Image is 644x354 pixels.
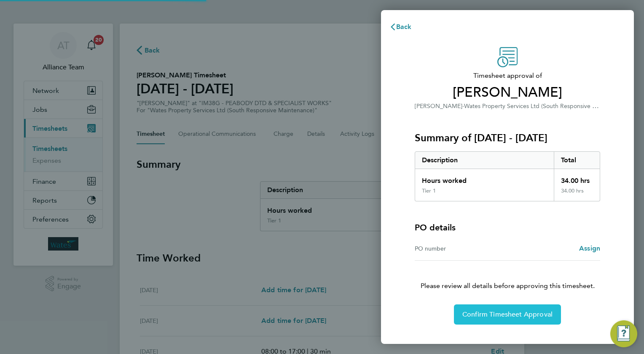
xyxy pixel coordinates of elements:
div: Hours worked [415,169,554,188]
p: Please review all details before approving this timesheet. [405,261,610,291]
span: [PERSON_NAME] [415,103,462,110]
span: Timesheet approval of [415,71,600,81]
button: Back [381,18,420,35]
span: Back [396,23,412,31]
div: Description [415,152,554,169]
a: Assign [579,243,600,254]
div: 34.00 hrs [554,188,600,201]
span: [PERSON_NAME] [415,84,600,101]
div: Tier 1 [422,188,436,194]
div: Summary of 13 - 19 Sep 2025 [415,151,600,201]
span: Assign [579,244,600,252]
span: Wates Property Services Ltd (South Responsive Maintenance) [464,102,628,110]
button: Confirm Timesheet Approval [454,304,561,325]
h4: PO details [415,222,456,233]
div: PO number [415,243,507,254]
button: Engage Resource Center [610,320,637,347]
span: · [462,103,464,110]
div: 34.00 hrs [554,169,600,188]
div: Total [554,152,600,169]
span: Confirm Timesheet Approval [462,310,553,319]
h3: Summary of [DATE] - [DATE] [415,131,600,145]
